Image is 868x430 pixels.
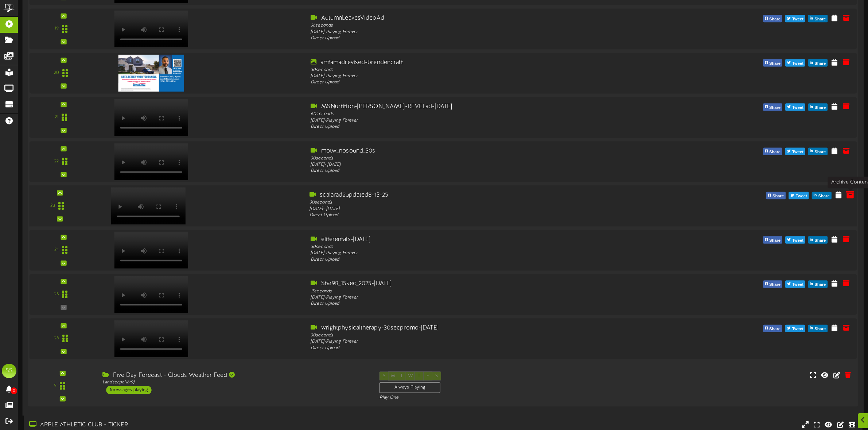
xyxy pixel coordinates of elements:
[311,111,645,117] div: 60 seconds
[763,325,782,332] button: Share
[54,291,59,297] div: 25
[808,15,828,22] button: Share
[813,325,827,333] span: Share
[785,325,805,332] button: Tweet
[813,148,827,156] span: Share
[54,336,59,342] div: 26
[311,236,645,244] div: eliterentals-[DATE]
[311,244,645,250] div: 30 seconds
[768,237,782,245] span: Share
[311,147,645,155] div: motw_nosound_30s
[791,325,805,333] span: Tweet
[791,281,805,289] span: Tweet
[791,60,805,68] span: Tweet
[311,29,645,35] div: [DATE] - Playing Forever
[311,324,645,332] div: wrightphysicaltherapy-30secpromo-[DATE]
[785,15,805,22] button: Tweet
[29,421,368,429] div: APPLE ATHLETIC CLUB - TICKER
[768,148,782,156] span: Share
[813,237,827,245] span: Share
[808,103,828,111] button: Share
[791,104,805,112] span: Tweet
[311,339,645,345] div: [DATE] - Playing Forever
[813,60,827,68] span: Share
[379,382,441,393] div: Always Playing
[785,280,805,288] button: Tweet
[106,386,151,394] div: 1 messages playing
[813,15,827,23] span: Share
[311,288,645,294] div: 15 seconds
[785,103,805,111] button: Tweet
[794,192,809,200] span: Tweet
[311,345,645,351] div: Direct Upload
[311,295,645,301] div: [DATE] - Playing Forever
[54,158,59,165] div: 22
[311,103,645,111] div: MSNurtition-[PERSON_NAME]-REVELad-[DATE]
[791,15,805,23] span: Tweet
[311,168,645,174] div: Direct Upload
[768,104,782,112] span: Share
[808,325,828,332] button: Share
[54,247,59,253] div: 24
[310,191,647,200] div: scalarad2updated8-13-25
[311,73,645,79] div: [DATE] - Playing Forever
[54,70,59,76] div: 20
[310,212,647,219] div: Direct Upload
[813,104,827,112] span: Share
[311,79,645,86] div: Direct Upload
[311,14,645,23] div: AutumnLeavesVideoAd
[102,380,368,386] div: Landscape ( 16:9 )
[311,155,645,162] div: 30 seconds
[768,15,782,23] span: Share
[808,280,828,288] button: Share
[768,325,782,333] span: Share
[311,332,645,339] div: 30 seconds
[102,371,368,380] div: Five Day Forecast - Clouds Weather Feed
[118,55,184,91] img: 2ece6a46-b01e-487a-8154-62c87834338c.jpg
[311,301,645,307] div: Direct Upload
[763,280,782,288] button: Share
[55,26,59,32] div: 19
[768,60,782,68] span: Share
[766,192,786,199] button: Share
[311,280,645,288] div: Star98_15sec_2025-[DATE]
[812,192,832,199] button: Share
[791,237,805,245] span: Tweet
[311,23,645,29] div: 36 seconds
[310,200,647,206] div: 30 seconds
[2,364,16,378] div: SS
[50,203,55,209] div: 23
[808,59,828,67] button: Share
[311,117,645,123] div: [DATE] - Playing Forever
[311,162,645,168] div: [DATE] - [DATE]
[785,236,805,244] button: Tweet
[791,148,805,156] span: Tweet
[813,281,827,289] span: Share
[785,59,805,67] button: Tweet
[771,192,785,200] span: Share
[311,58,645,67] div: amfamadrevised-brendencraft
[311,257,645,263] div: Direct Upload
[763,59,782,67] button: Share
[311,250,645,256] div: [DATE] - Playing Forever
[808,148,828,155] button: Share
[763,15,782,22] button: Share
[54,383,57,389] div: 9
[763,236,782,244] button: Share
[817,192,831,200] span: Share
[789,192,809,199] button: Tweet
[311,67,645,73] div: 30 seconds
[11,387,17,394] span: 0
[768,281,782,289] span: Share
[763,148,782,155] button: Share
[379,395,576,401] div: Play One
[311,124,645,130] div: Direct Upload
[808,236,828,244] button: Share
[785,148,805,155] button: Tweet
[763,103,782,111] button: Share
[311,35,645,42] div: Direct Upload
[55,114,58,121] div: 21
[310,206,647,213] div: [DATE] - [DATE]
